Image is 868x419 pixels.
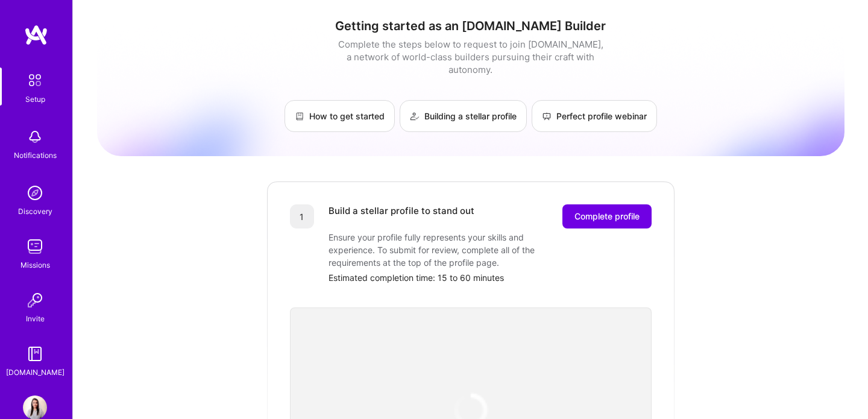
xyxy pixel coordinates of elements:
h1: Getting started as an [DOMAIN_NAME] Builder [97,19,844,33]
div: Discovery [18,205,52,218]
div: 1 [290,204,314,228]
a: Building a stellar profile [400,100,527,132]
a: Perfect profile webinar [532,100,657,132]
div: Estimated completion time: 15 to 60 minutes [329,271,652,284]
div: [DOMAIN_NAME] [6,366,64,379]
div: Setup [25,93,45,106]
img: How to get started [295,112,304,121]
div: Missions [20,259,50,271]
div: Invite [26,312,45,325]
div: Build a stellar profile to stand out [329,204,474,228]
div: Complete the steps below to request to join [DOMAIN_NAME], a network of world-class builders purs... [335,38,606,76]
a: How to get started [285,100,395,132]
div: Ensure your profile fully represents your skills and experience. To submit for review, complete a... [329,231,570,269]
div: Notifications [14,149,57,162]
img: Building a stellar profile [410,112,420,121]
img: setup [22,68,48,93]
img: bell [23,125,47,149]
img: teamwork [23,235,47,259]
img: logo [24,24,48,46]
img: Invite [23,288,47,312]
img: discovery [23,181,47,205]
img: Perfect profile webinar [542,112,552,121]
span: Complete profile [574,210,640,222]
img: guide book [23,342,47,366]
